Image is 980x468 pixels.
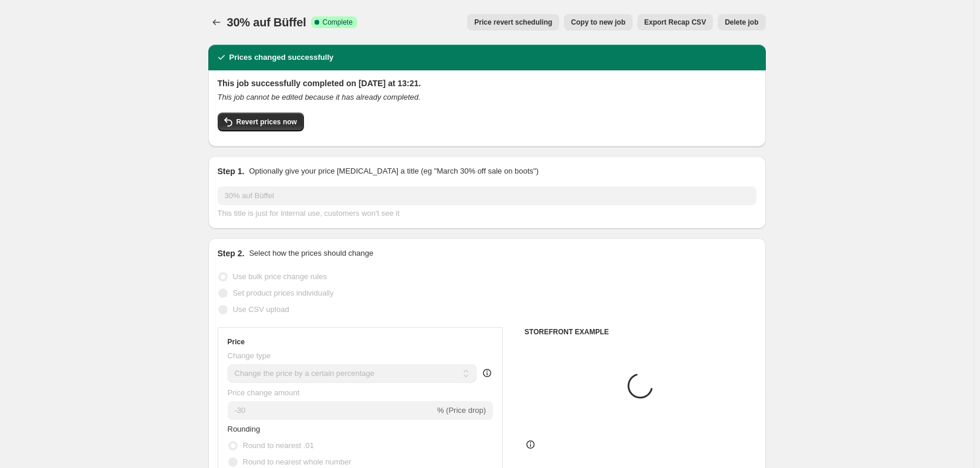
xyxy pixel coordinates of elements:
[228,401,435,420] input: -15
[637,14,713,30] button: Export Recap CSV
[218,209,400,218] span: This title is just for internal use, customers won't see it
[228,425,261,433] span: Rounding
[249,247,373,259] p: Select how the prices should change
[233,305,289,314] span: Use CSV upload
[564,14,633,30] button: Copy to new job
[228,337,245,347] h3: Price
[218,186,756,205] input: 30% off holiday sale
[229,52,334,63] h2: Prices changed successfully
[481,367,493,379] div: help
[218,93,421,101] i: This job cannot be edited because it has already completed.
[218,247,245,259] h2: Step 2.
[233,289,334,297] span: Set product prices individually
[228,351,271,360] span: Change type
[233,272,327,281] span: Use bulk price change rules
[243,441,314,450] span: Round to nearest .01
[323,18,353,27] span: Complete
[218,113,304,131] button: Revert prices now
[236,117,297,127] span: Revert prices now
[718,14,765,30] button: Delete job
[218,77,756,89] h2: This job successfully completed on [DATE] at 13:21.
[644,18,706,27] span: Export Recap CSV
[208,14,225,30] button: Price change jobs
[525,327,756,337] h6: STOREFRONT EXAMPLE
[227,16,306,29] span: 30% auf Büffel
[437,406,486,415] span: % (Price drop)
[218,165,245,177] h2: Step 1.
[467,14,559,30] button: Price revert scheduling
[571,18,626,27] span: Copy to new job
[243,457,352,466] span: Round to nearest whole number
[474,18,552,27] span: Price revert scheduling
[228,388,300,397] span: Price change amount
[249,165,538,177] p: Optionally give your price [MEDICAL_DATA] a title (eg "March 30% off sale on boots")
[725,18,758,27] span: Delete job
